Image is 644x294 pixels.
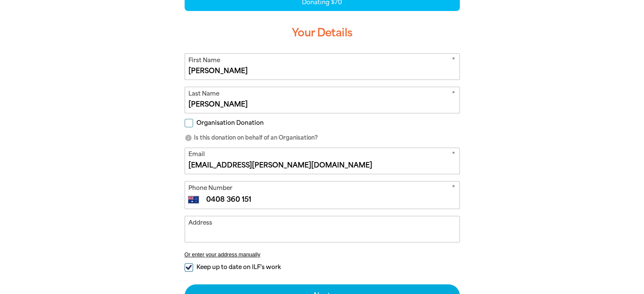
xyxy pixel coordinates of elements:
i: Required [452,184,455,194]
span: Keep up to date on ILF's work [196,263,281,271]
i: info [185,134,192,142]
button: Or enter your address manually [185,251,460,258]
h3: Your Details [185,19,460,47]
input: Keep up to date on ILF's work [185,263,193,272]
span: Organisation Donation [196,119,264,127]
p: Is this donation on behalf of an Organisation? [185,134,460,142]
input: Organisation Donation [185,119,193,127]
